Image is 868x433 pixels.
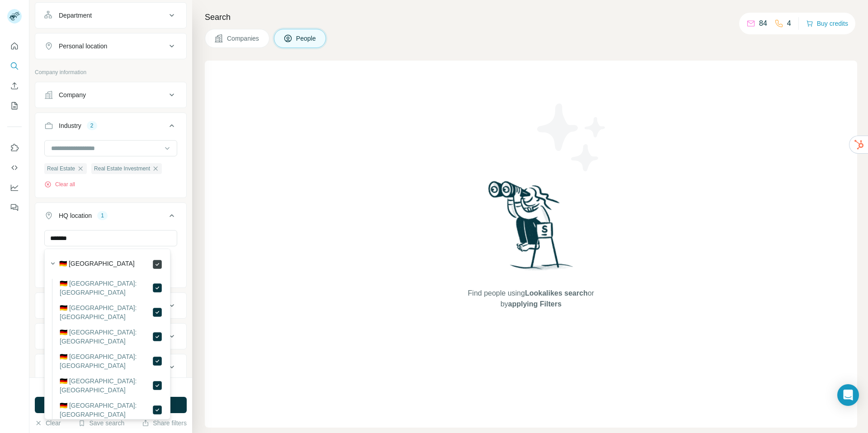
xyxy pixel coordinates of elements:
button: Annual revenue ($) [35,295,186,316]
span: Real Estate Investment [94,165,150,173]
button: Dashboard [7,179,22,196]
button: Clear all [44,180,75,188]
button: Personal location [35,35,186,57]
p: 84 [759,18,767,29]
span: People [296,34,317,43]
span: applying Filters [508,300,561,308]
p: Company information [35,68,187,76]
div: Company [59,90,86,99]
img: Surfe Illustration - Stars [531,97,613,178]
div: HQ location [59,211,92,220]
button: Clear [35,419,61,428]
button: Department [35,5,186,26]
button: Search [7,58,22,74]
span: Find people using or by [458,288,603,310]
button: My lists [7,98,22,114]
button: Feedback [7,199,22,216]
label: 🇩🇪 [GEOGRAPHIC_DATA]: [GEOGRAPHIC_DATA] [60,279,152,297]
div: Department [59,11,92,20]
div: Industry [59,121,81,130]
button: Company [35,84,186,106]
span: Real Estate [47,165,75,173]
button: Use Surfe API [7,160,22,176]
label: 🇩🇪 [GEOGRAPHIC_DATA]: [GEOGRAPHIC_DATA] [60,328,152,346]
button: Enrich CSV [7,78,22,94]
span: Lookalikes search [525,289,588,297]
button: HQ location1 [35,205,186,230]
button: Share filters [142,419,187,428]
label: 🇩🇪 [GEOGRAPHIC_DATA]: [GEOGRAPHIC_DATA] [60,303,152,321]
button: Use Surfe on LinkedIn [7,140,22,156]
button: Industry2 [35,115,186,140]
div: 1 [97,212,108,220]
img: Surfe Illustration - Woman searching with binoculars [484,179,578,279]
label: 🇩🇪 [GEOGRAPHIC_DATA]: [GEOGRAPHIC_DATA] [60,352,152,370]
button: Quick start [7,38,22,54]
div: 2 [87,122,97,130]
div: Open Intercom Messenger [837,384,859,406]
p: 4 [787,18,791,29]
button: Employees (size) [35,325,186,347]
div: Personal location [59,42,107,51]
label: 🇩🇪 [GEOGRAPHIC_DATA]: [GEOGRAPHIC_DATA] [60,401,152,419]
label: 🇩🇪 [GEOGRAPHIC_DATA] [59,259,135,270]
h4: Search [205,11,857,24]
span: Companies [227,34,260,43]
label: 🇩🇪 [GEOGRAPHIC_DATA]: [GEOGRAPHIC_DATA] [60,377,152,395]
button: Run search [35,397,187,413]
button: Buy credits [806,17,848,30]
button: Technologies [35,356,186,378]
button: Save search [78,419,124,428]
